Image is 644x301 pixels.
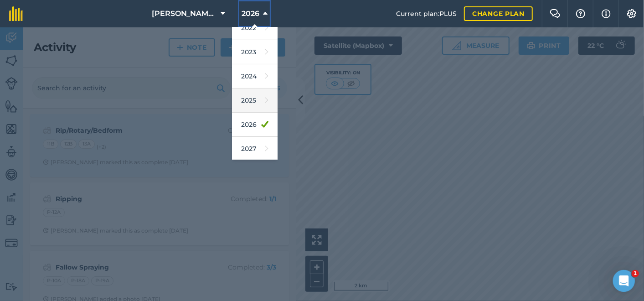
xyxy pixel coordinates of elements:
[575,9,586,18] img: A question mark icon
[464,6,533,21] a: Change plan
[550,9,561,18] img: Two speech bubbles overlapping with the left bubble in the forefront
[626,9,637,18] img: A cog icon
[232,113,278,137] a: 2026
[9,6,23,21] img: fieldmargin Logo
[232,64,278,88] a: 2024
[232,88,278,113] a: 2025
[613,270,635,292] iframe: Intercom live chat
[242,8,259,19] span: 2026
[232,40,278,64] a: 2023
[232,16,278,40] a: 2022
[232,137,278,161] a: 2027
[632,270,639,277] span: 1
[152,8,217,19] span: [PERSON_NAME] Farming
[602,8,611,19] img: svg+xml;base64,PHN2ZyB4bWxucz0iaHR0cDovL3d3dy53My5vcmcvMjAwMC9zdmciIHdpZHRoPSIxNyIgaGVpZ2h0PSIxNy...
[396,9,457,19] span: Current plan : PLUS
